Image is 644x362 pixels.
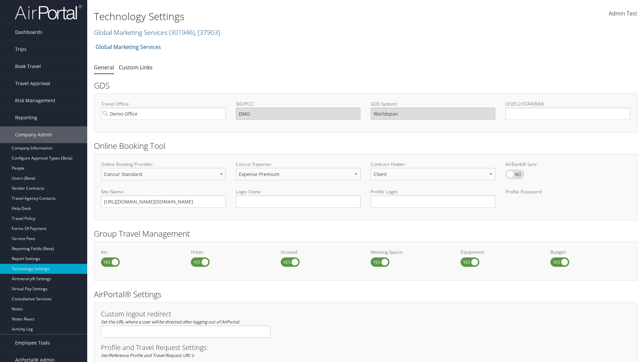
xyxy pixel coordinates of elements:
[94,64,114,71] a: General
[15,41,26,58] span: Trips
[94,28,220,37] a: Global Marketing Services
[236,188,361,195] label: Login Clone:
[609,10,637,17] span: Admin Test
[195,28,220,37] span: , [ 37903 ]
[281,249,361,255] label: Ground:
[15,335,50,351] span: Employee Tools
[191,249,271,255] label: Hotel:
[101,352,194,358] em: Set/Reference Profile and Travel Request URL's
[15,109,37,126] span: Reporting
[461,249,540,255] label: Equipment:
[505,170,524,179] label: AirBank® Sync
[101,311,271,317] h3: Custom logout redirect
[169,28,195,37] span: ( 301946 )
[550,249,630,255] label: Budget:
[94,80,632,91] h2: GDS
[15,75,50,92] span: Travel Approval
[101,188,226,195] label: Site Name:
[236,161,361,168] label: Concur Expense:
[101,101,226,107] label: Travel Office:
[505,161,630,168] label: AirBank® Sync:
[15,4,82,20] img: airportal-logo.png
[371,101,495,107] label: GDS System:
[609,3,637,24] a: Admin Test
[101,161,226,168] label: Online Booking Provider:
[371,195,495,208] input: Profile Login:
[101,344,630,351] h3: Profile and Travel Request Settings:
[94,228,637,239] h2: Group Travel Management
[505,188,630,207] label: Profile Password:
[371,161,495,168] label: Contract Holder:
[101,249,181,255] label: Air:
[371,249,450,255] label: Meeting Space:
[15,58,41,75] span: Book Travel
[94,140,637,152] h2: Online Booking Tool
[236,101,361,107] label: SID/PCC:
[101,319,240,325] em: Set the URL where a user will be directed after logging out of AirPortal.
[371,188,495,207] label: Profile Login:
[15,126,52,143] span: Company Admin
[96,40,161,54] a: Global Marketing Services
[94,289,637,300] h2: AirPortal® Settings
[505,101,630,107] label: LEVEL2/STAR/BAR:
[94,9,456,23] h1: Technology Settings
[119,64,153,71] a: Custom Links
[15,24,42,41] span: Dashboards
[15,92,55,109] span: Risk Management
